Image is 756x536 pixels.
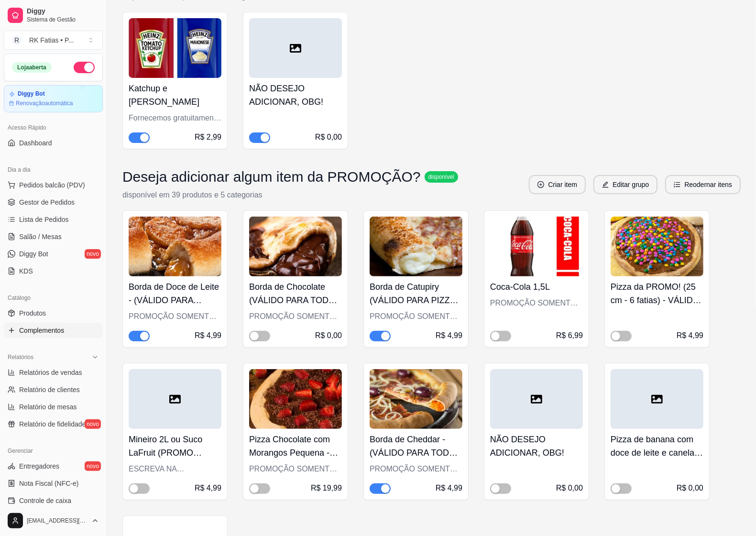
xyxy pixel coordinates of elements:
[4,306,103,321] a: Produtos
[19,496,71,505] span: Controle de caixa
[611,280,703,307] h4: Pizza da PROMO! (25 cm - 6 fatias) - VÁLIDO PARA QUEM COMPRAR A PIZZA FAMÍLIA
[122,189,458,201] p: disponível em 39 produtos e 5 categorias
[4,4,103,27] a: DiggySistema de Gestão
[19,326,64,335] span: Complementos
[129,433,221,459] h4: Mineiro 2L ou Suco LaFruit (PROMO VÁLIDA PARA QUALQUALQUUER TAMANHO)
[249,217,342,276] img: product-image
[677,482,703,494] div: R$ 0,00
[529,175,586,194] button: plus-circleCriar item
[249,369,342,429] img: product-image
[4,195,103,210] a: Gestor de Pedidos
[129,280,221,307] h4: Borda de Doce de Leite - (VÁLIDO PARA TODAS AS PIZZAS)
[677,330,703,341] div: R$ 4,99
[593,175,657,194] button: editEditar grupo
[4,246,103,262] a: Diggy Botnovo
[27,16,99,23] span: Sistema de Gestão
[4,443,103,459] div: Gerenciar
[611,433,703,459] h4: Pizza de banana com doce de leite e canela - VÁLIDO PARA PIZZA GRANDE
[129,217,221,276] img: product-image
[249,280,342,307] h4: Borda de Chocolate (VÁLIDO PARA TODAS AS PIZZAS)
[602,181,609,188] span: edit
[556,330,583,341] div: R$ 6,99
[129,311,221,322] div: PROMOÇÃO SOMENTE HOJE!!!
[29,35,74,45] div: RK Fatias • P ...
[4,162,103,177] div: Dia a dia
[249,433,342,459] h4: Pizza Chocolate com Morangos Pequena - PARA QUEM PEDIR A PIZZA GRANDE
[315,330,342,341] div: R$ 0,00
[537,181,544,188] span: plus-circle
[19,368,82,377] span: Relatórios de vendas
[436,330,462,341] div: R$ 4,99
[4,177,103,193] button: Pedidos balcão (PDV)
[370,369,462,429] img: product-image
[370,433,462,459] h4: Borda de Cheddar - (VÁLIDO PARA TODAS AS PIZZAS)
[19,266,33,276] span: KDS
[129,112,221,124] div: Fornecemos gratuitamente 1 sachê que contém 03 unidades de cada. Se caso quiser uma quantidade ma...
[19,419,86,429] span: Relatório de fidelidade
[315,131,342,143] div: R$ 0,00
[18,90,45,98] article: Diggy Bot
[370,217,462,276] img: product-image
[19,232,62,241] span: Salão / Mesas
[19,461,59,471] span: Entregadores
[490,280,583,294] h4: Coca-Cola 1,5L
[19,197,75,207] span: Gestor de Pedidos
[195,330,221,341] div: R$ 4,99
[490,297,583,309] div: PROMOÇÃO SOMENTE PARA QUEM ESTIVER COMPRANDO 01 PIZZA GRANDE (SALGADA)
[19,138,52,148] span: Dashboard
[129,18,221,78] img: product-image
[16,99,73,107] article: Renovação automática
[370,280,462,307] h4: Borda de Catupiry (VÁLIDO PARA PIZZA GRANDE)
[4,212,103,227] a: Lista de Pedidos
[19,385,80,394] span: Relatório de clientes
[556,482,583,494] div: R$ 0,00
[122,168,421,186] h3: Deseja adicionar algum item da PROMOÇÃO?
[4,382,103,397] a: Relatório de clientes
[195,131,221,143] div: R$ 2,99
[4,459,103,474] a: Entregadoresnovo
[19,308,46,318] span: Produtos
[4,416,103,432] a: Relatório de fidelidadenovo
[19,215,69,224] span: Lista de Pedidos
[12,35,22,45] span: R
[27,517,88,525] span: [EMAIL_ADDRESS][DOMAIN_NAME]
[370,311,462,322] div: PROMOÇÃO SOMENTE PARA QUEM ESTIVER COMPRANDO 01 PIZZA GRANDE (SALGADA)
[370,463,462,475] div: PROMOÇÃO SOMENTE HOJE!!!
[490,217,583,276] img: product-image
[129,463,221,475] div: ESCREVA NA OBSERVAÇÃO QUAL BEBIDA PREFERE
[129,82,221,109] h4: Katchup e [PERSON_NAME]
[4,323,103,338] a: Complementos
[249,463,342,475] div: PROMOÇÃO SOMENTE PARA QUEM ESTIVER COMPRANDO 01 PIZZA GRANDE (SALGADA)
[19,180,85,190] span: Pedidos balcão (PDV)
[4,399,103,415] a: Relatório de mesas
[436,482,462,494] div: R$ 4,99
[74,62,95,73] button: Alterar Status
[311,482,342,494] div: R$ 19,99
[249,311,342,322] div: PROMOÇÃO SOMENTE HOJE!!!
[427,173,456,181] span: disponível
[4,493,103,508] a: Controle de caixa
[4,365,103,380] a: Relatórios de vendas
[195,482,221,494] div: R$ 4,99
[4,476,103,491] a: Nota Fiscal (NFC-e)
[249,82,342,109] h4: NÃO DESEJO ADICIONAR, OBG!
[8,353,33,361] span: Relatórios
[4,120,103,135] div: Acesso Rápido
[19,402,77,412] span: Relatório de mesas
[674,181,680,188] span: ordered-list
[611,217,703,276] img: product-image
[490,433,583,459] h4: NÃO DESEJO ADICIONAR, OBG!
[665,175,741,194] button: ordered-listReodernar itens
[4,85,103,112] a: Diggy BotRenovaçãoautomática
[4,31,103,50] button: Select a team
[4,263,103,279] a: KDS
[4,290,103,306] div: Catálogo
[4,509,103,532] button: [EMAIL_ADDRESS][DOMAIN_NAME]
[19,479,78,488] span: Nota Fiscal (NFC-e)
[4,135,103,151] a: Dashboard
[27,7,99,16] span: Diggy
[19,249,48,259] span: Diggy Bot
[4,229,103,244] a: Salão / Mesas
[12,62,52,73] div: Loja aberta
